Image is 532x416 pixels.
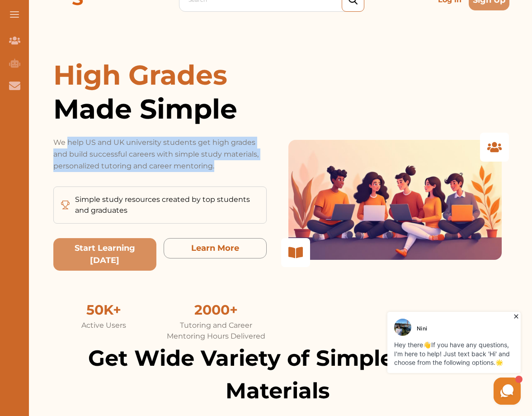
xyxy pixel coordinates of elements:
[53,320,155,331] div: Active Users
[53,238,156,271] button: Start Learning Today
[165,300,267,320] div: 2000+
[53,58,227,91] span: High Grades
[315,310,523,407] iframe: HelpCrunch
[53,342,502,407] h2: Get Wide Variety of Simple Study Materials
[53,137,267,172] p: We help US and UK university students get high grades and build successful careers with simple st...
[75,194,259,216] p: Simple study resources created by top students and graduates
[164,238,267,258] button: Learn More
[165,320,267,342] div: Tutoring and Career Mentoring Hours Delivered
[53,300,155,320] div: 50K+
[53,92,267,126] span: Made Simple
